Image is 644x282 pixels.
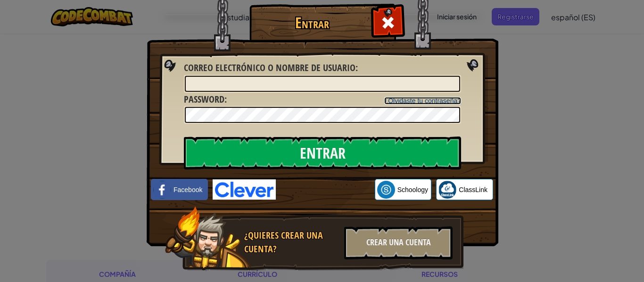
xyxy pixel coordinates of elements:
[173,185,202,194] span: Facebook
[252,15,372,31] h1: Entrar
[184,61,355,74] span: Correo electrónico o nombre de usuario
[377,181,395,199] img: schoology.png
[276,179,375,200] iframe: Botón de Acceder con Google
[459,185,487,194] span: ClassLink
[244,229,339,256] div: ¿Quieres crear una cuenta?
[153,181,171,199] img: facebook_small.png
[384,97,461,105] a: ¿Olvidaste tu contraseña?
[344,226,453,259] div: Crear una cuenta
[184,137,461,169] input: Entrar
[184,61,358,75] label: :
[438,181,456,199] img: classlink-logo-small.png
[397,185,428,194] span: Schoology
[213,179,276,200] img: clever-logo-blue.png
[184,93,227,106] label: :
[184,93,224,105] span: Password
